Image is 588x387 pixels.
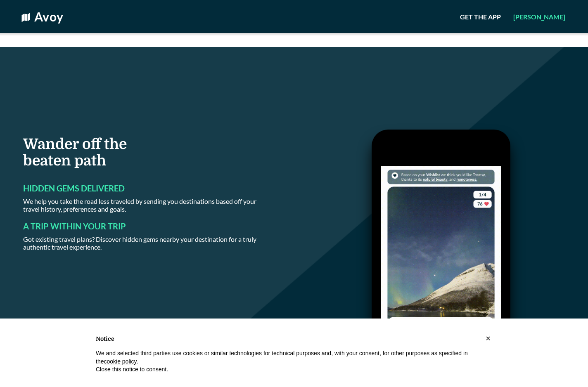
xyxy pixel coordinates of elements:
[23,235,256,251] span: Got existing travel plans? Discover hidden gems nearby your destination for a truly authentic tra...
[23,136,271,169] h3: Wander off the beaten path
[23,183,125,193] span: HIDDEN GEMS DELIVERED
[34,9,63,24] a: Avoy
[96,366,479,374] p: Close this notice to consent.
[481,332,495,345] button: Close this notice
[104,358,136,365] a: cookie policy
[96,335,479,343] h2: Notice
[96,349,479,366] p: We and selected third parties use cookies or similar technologies for technical purposes and, wit...
[23,197,256,213] span: We help you take the road less traveled by sending you destinations based off your travel history...
[21,12,31,23] img: square-logo-100-white.0d111d7af839abe68fd5efc543d01054.svg
[513,13,565,21] span: [PERSON_NAME]
[486,334,491,343] span: ×
[23,221,126,231] span: A TRIP WITHIN YOUR TRIP
[460,13,501,21] span: Get the App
